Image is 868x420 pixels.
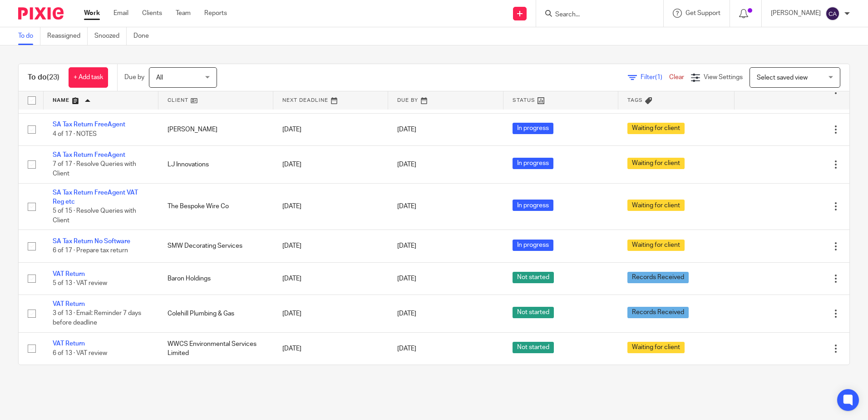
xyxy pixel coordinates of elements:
[627,307,689,318] span: Records Received
[686,10,720,16] span: Get Support
[273,332,388,365] td: [DATE]
[273,295,388,332] td: [DATE]
[53,271,85,277] a: VAT Return
[627,123,685,134] span: Waiting for client
[84,9,100,18] a: Work
[113,9,128,18] a: Email
[18,27,40,45] a: To do
[554,11,636,19] input: Search
[47,74,59,81] span: (23)
[158,183,273,230] td: The Bespoke Wire Co
[53,152,125,158] a: SA Tax Return FreeAgent
[18,7,64,20] img: Pixie
[94,27,127,45] a: Snoozed
[158,262,273,295] td: Baron Holdings
[53,131,97,137] span: 4 of 17 · NOTES
[158,332,273,365] td: WWCS Environmental Services Limited
[124,73,144,82] p: Due by
[53,340,85,347] a: VAT Return
[513,240,553,251] span: In progress
[513,158,553,169] span: In progress
[273,146,388,183] td: [DATE]
[627,272,689,283] span: Records Received
[273,113,388,145] td: [DATE]
[627,98,643,103] span: Tags
[158,230,273,262] td: SMW Decorating Services
[771,9,821,18] p: [PERSON_NAME]
[397,161,416,168] span: [DATE]
[397,275,416,282] span: [DATE]
[627,158,685,169] span: Waiting for client
[627,200,685,211] span: Waiting for client
[825,6,840,21] img: svg%3E
[53,238,130,245] a: SA Tax Return No Software
[641,74,669,80] span: Filter
[397,126,416,133] span: [DATE]
[397,345,416,352] span: [DATE]
[156,75,163,81] span: All
[53,248,128,254] span: 6 of 17 · Prepare tax return
[53,280,107,286] span: 5 of 13 · VAT review
[204,9,227,18] a: Reports
[627,342,685,353] span: Waiting for client
[669,74,684,80] a: Clear
[513,123,553,134] span: In progress
[273,183,388,230] td: [DATE]
[655,74,662,80] span: (1)
[158,295,273,332] td: Colehill Plumbing & Gas
[53,301,85,307] a: VAT Return
[69,67,108,88] a: + Add task
[273,262,388,295] td: [DATE]
[176,9,191,18] a: Team
[513,307,554,318] span: Not started
[53,310,141,326] span: 3 of 13 · Email: Reminder 7 days before deadline
[397,243,416,249] span: [DATE]
[53,350,107,356] span: 6 of 13 · VAT review
[397,203,416,210] span: [DATE]
[513,342,554,353] span: Not started
[627,240,685,251] span: Waiting for client
[53,121,125,128] a: SA Tax Return FreeAgent
[53,208,136,224] span: 5 of 15 · Resolve Queries with Client
[53,190,138,205] a: SA Tax Return FreeAgent VAT Reg etc
[158,146,273,183] td: LJ Innovations
[704,74,743,80] span: View Settings
[757,75,808,81] span: Select saved view
[513,200,553,211] span: In progress
[53,161,136,177] span: 7 of 17 · Resolve Queries with Client
[47,27,88,45] a: Reassigned
[513,272,554,283] span: Not started
[142,9,162,18] a: Clients
[273,230,388,262] td: [DATE]
[28,73,59,82] h1: To do
[397,310,416,317] span: [DATE]
[133,27,156,45] a: Done
[158,113,273,145] td: [PERSON_NAME]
